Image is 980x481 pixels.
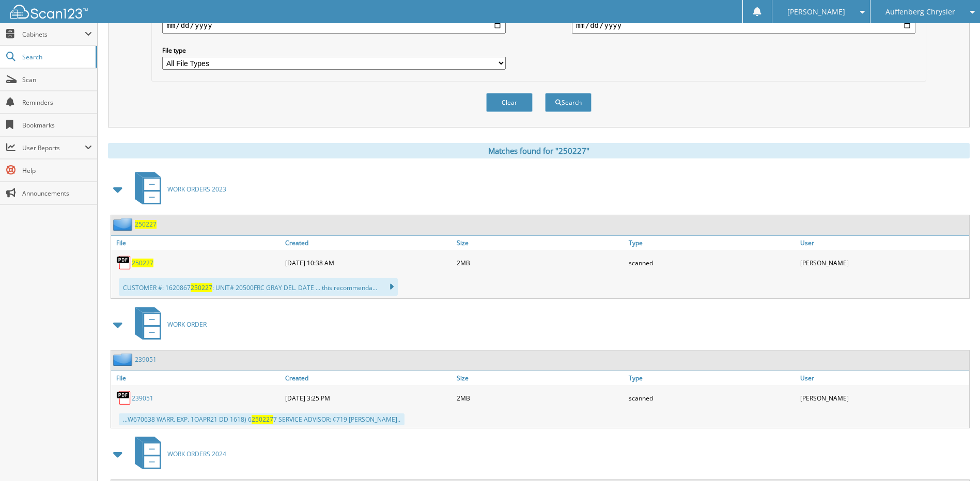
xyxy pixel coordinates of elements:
a: Created [283,371,454,385]
a: Type [626,371,798,385]
a: 250227 [132,259,153,267]
a: Created [283,236,454,250]
span: Announcements [22,189,92,198]
img: scan123-logo-white.svg [10,5,88,19]
span: User Reports [22,143,85,152]
div: [PERSON_NAME] [798,388,969,408]
span: Search [22,53,90,61]
a: 239051 [132,394,153,403]
img: folder2.png [113,353,135,366]
div: ...W670638 WARR. EXP. 1OAPR21 DD 1618) 6 7 SERVICE ADVISOR: ¢719 [PERSON_NAME].. [119,413,405,425]
span: WORK ORDERS 2024 [167,450,226,458]
div: 2MB [454,252,626,273]
span: WORK ORDER [167,320,207,329]
input: end [572,17,915,34]
a: User [798,371,969,385]
label: File type [162,46,506,55]
a: Size [454,371,626,385]
a: Size [454,236,626,250]
div: Matches found for "250227" [108,143,970,158]
div: [PERSON_NAME] [798,252,969,273]
a: Type [626,236,798,250]
span: 250227 [252,415,273,424]
a: User [798,236,969,250]
span: Help [22,166,92,175]
span: Scan [22,75,92,84]
input: start [162,17,506,34]
a: WORK ORDER [129,304,207,345]
div: [DATE] 10:38 AM [283,252,454,273]
div: CUSTOMER #: 1620867 : UNIT# 20500FRC GRAY DEL. DATE ... this recommenda... [119,278,398,296]
span: Auffenberg Chrysler [885,9,955,15]
img: PDF.png [116,255,132,270]
img: PDF.png [116,390,132,406]
span: Bookmarks [22,121,92,130]
span: Reminders [22,98,92,107]
span: 250227 [191,283,212,292]
a: WORK ORDERS 2024 [129,434,226,474]
button: Search [545,93,592,112]
span: Cabinets [22,30,85,39]
div: [DATE] 3:25 PM [283,388,454,408]
a: WORK ORDERS 2023 [129,169,226,210]
a: 239051 [135,355,157,364]
div: scanned [626,252,798,273]
button: Clear [486,93,533,112]
a: File [111,236,283,250]
a: 250227 [135,220,157,229]
span: WORK ORDERS 2023 [167,185,226,194]
a: File [111,371,283,385]
div: scanned [626,388,798,408]
span: [PERSON_NAME] [787,9,845,15]
div: 2MB [454,388,626,408]
img: folder2.png [113,218,135,231]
